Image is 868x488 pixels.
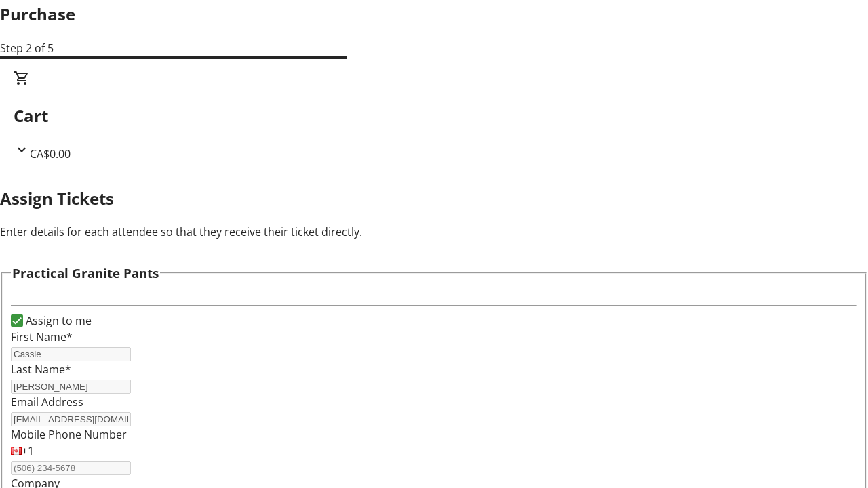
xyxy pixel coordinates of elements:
[23,312,92,329] label: Assign to me
[12,264,159,283] h3: Practical Granite Pants
[11,362,71,377] label: Last Name*
[14,70,854,162] div: CartCA$0.00
[11,427,127,442] label: Mobile Phone Number
[14,104,854,128] h2: Cart
[30,146,71,161] span: CA$0.00
[11,394,83,409] label: Email Address
[11,329,73,344] label: First Name*
[11,461,131,475] input: (506) 234-5678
